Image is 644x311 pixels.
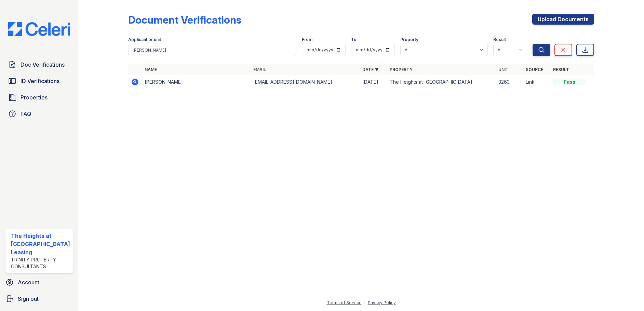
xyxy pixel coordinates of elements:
a: Upload Documents [532,14,594,25]
a: Unit [498,67,509,72]
a: Property [390,67,413,72]
a: Name [145,67,157,72]
label: Property [400,37,418,42]
a: Date ▼ [362,67,379,72]
td: [PERSON_NAME] [142,75,251,89]
span: FAQ [21,110,31,118]
td: [DATE] [360,75,387,89]
div: The Heights at [GEOGRAPHIC_DATA] Leasing [11,232,70,256]
td: [EMAIL_ADDRESS][DOMAIN_NAME] [251,75,360,89]
a: FAQ [5,107,73,121]
a: Doc Verifications [5,58,73,71]
label: Result [493,37,506,42]
label: To [351,37,357,42]
span: Doc Verifications [21,60,65,69]
a: Source [526,67,543,72]
a: Privacy Policy [368,300,396,305]
span: Properties [21,93,48,102]
span: ID Verifications [21,77,59,85]
td: The Heights at [GEOGRAPHIC_DATA] [387,75,496,89]
a: Terms of Service [327,300,362,305]
input: Search by name, email, or unit number [128,44,297,56]
img: CE_Logo_Blue-a8612792a0a2168367f1c8372b55b34899dd931a85d93a1a3d3e32e68fde9ad4.png [3,22,76,36]
div: Document Verifications [128,14,241,26]
div: Pass [553,79,586,85]
span: Account [18,278,39,286]
label: From [302,37,312,42]
a: ID Verifications [5,74,73,88]
div: | [364,300,365,305]
a: Email [253,67,266,72]
span: Sign out [18,295,39,303]
td: Link [523,75,550,89]
div: Trinity Property Consultants [11,256,70,270]
td: 3263 [496,75,523,89]
a: Sign out [3,292,76,306]
a: Result [553,67,569,72]
a: Account [3,275,76,289]
label: Applicant or unit [128,37,161,42]
a: Properties [5,91,73,104]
